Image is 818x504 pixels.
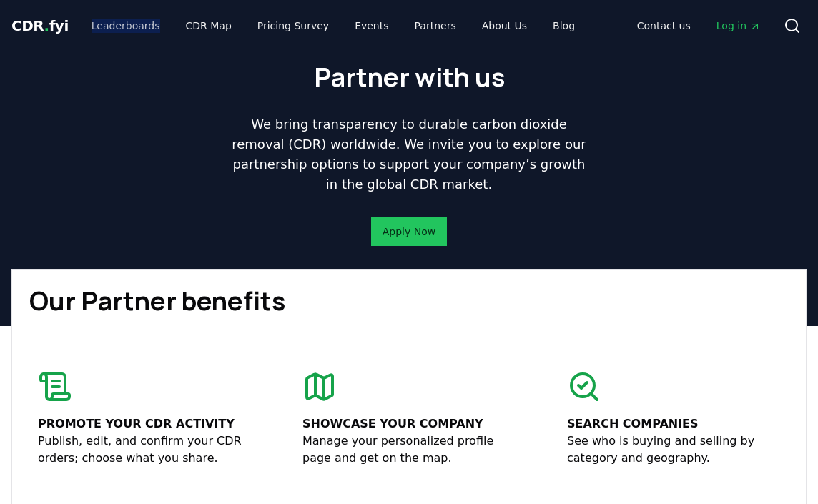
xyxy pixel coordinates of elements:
p: Showcase your company [302,415,516,433]
a: CDR.fyi [11,16,69,36]
h1: Our Partner benefits [29,287,789,315]
p: See who is buying and selling by category and geography. [567,433,780,467]
a: Partners [403,13,468,39]
p: We bring transparency to durable carbon dioxide removal (CDR) worldwide. We invite you to explore... [226,114,592,194]
span: CDR fyi [11,17,69,34]
p: Manage your personalized profile page and get on the map. [302,433,516,467]
a: Blog [541,13,586,39]
a: Log in [705,13,772,39]
a: Events [343,13,400,39]
a: Pricing Survey [246,13,340,39]
nav: Main [80,13,586,39]
p: Search companies [567,415,780,433]
span: . [44,17,49,34]
a: Leaderboards [80,13,172,39]
h1: Partner with us [314,63,505,92]
p: Publish, edit, and confirm your CDR orders; choose what you share. [38,433,251,467]
a: Contact us [626,13,702,39]
span: Log in [716,19,761,33]
a: About Us [470,13,538,39]
button: Apply Now [371,217,447,246]
p: Promote your CDR activity [38,415,251,433]
nav: Main [626,13,772,39]
a: CDR Map [174,13,243,39]
a: Apply Now [383,224,435,239]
